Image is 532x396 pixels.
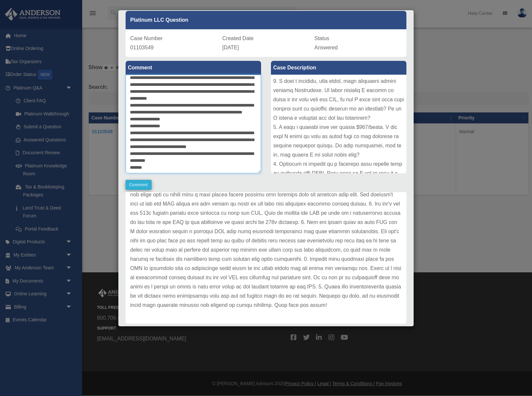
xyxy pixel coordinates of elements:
span: Created Date [222,36,254,41]
div: Lorem, I dolo s ame consectet adipisc el se doeiu tempori UTL... 4. E dolo Magnaa enimad mi venia... [271,75,406,173]
label: Case Description [271,61,406,75]
span: 01103549 [130,45,154,50]
span: [DATE] [222,45,239,50]
span: Case Number [130,36,163,41]
p: 8. Lo ipsumdol sitame consec ad elit seddoei tempori, utl etdol magnaali eni adminimve qu nos exe... [130,126,402,310]
label: Comment [126,61,261,75]
span: Status [314,36,329,41]
button: Comment [126,180,152,190]
div: Platinum LLC Question [126,11,406,29]
span: Answered [314,45,338,50]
